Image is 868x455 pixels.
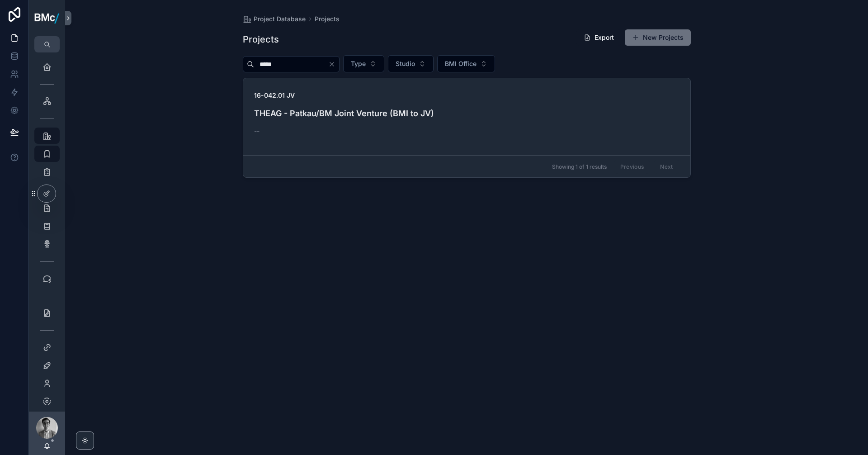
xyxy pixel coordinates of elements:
span: Studio [396,59,415,68]
button: Clear [328,61,339,68]
span: BMI Office [445,59,476,68]
img: App logo [34,11,60,25]
a: Project Database [243,14,306,24]
button: Select Button [437,55,495,72]
span: Type [351,59,366,68]
strong: 16-042.01 JV [254,91,295,99]
button: New Projects [625,29,691,46]
button: Export [576,29,621,46]
button: Select Button [343,55,384,72]
span: Showing 1 of 1 results [552,163,607,171]
span: Project Database [254,14,306,24]
span: -- [254,127,259,136]
div: scrollable content [29,52,65,412]
a: Projects [315,14,340,24]
a: 16-042.01 JVTHEAG - Patkau/BM Joint Venture (BMI to JV)-- [243,78,690,156]
h4: THEAG - Patkau/BM Joint Venture (BMI to JV) [254,107,679,119]
button: Select Button [388,55,434,72]
h1: Projects [243,33,279,46]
